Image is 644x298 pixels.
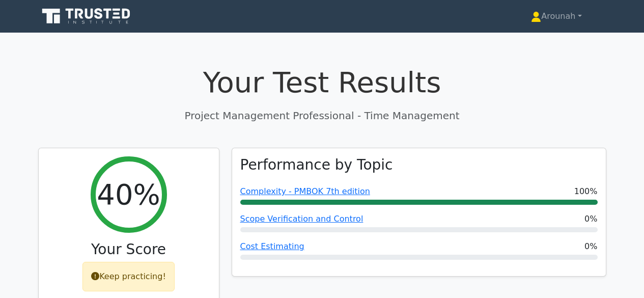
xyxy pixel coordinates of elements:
[38,108,606,123] p: Project Management Professional - Time Management
[47,241,211,258] h3: Your Score
[584,213,597,225] span: 0%
[97,177,160,211] h2: 40%
[38,65,606,99] h1: Your Test Results
[240,241,304,251] a: Cost Estimating
[240,186,370,196] a: Complexity - PMBOK 7th edition
[574,185,598,198] span: 100%
[507,6,606,26] a: Arounah
[82,262,175,291] div: Keep practicing!
[240,156,393,174] h3: Performance by Topic
[584,240,597,253] span: 0%
[240,214,363,224] a: Scope Verification and Control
